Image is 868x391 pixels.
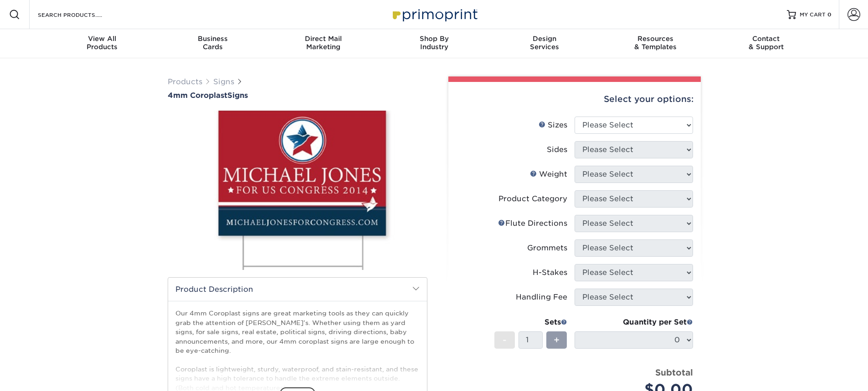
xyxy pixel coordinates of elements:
span: MY CART [800,11,826,19]
div: Product Category [498,193,567,204]
a: 4mm CoroplastSigns [168,91,427,100]
div: H-Stakes [533,267,567,278]
span: 4mm Coroplast [168,91,227,100]
div: Sizes [539,120,567,131]
strong: Subtotal [655,367,693,377]
a: DesignServices [489,29,600,58]
a: BusinessCards [157,29,268,58]
span: - [503,333,507,347]
span: Shop By [379,35,489,43]
div: & Support [711,35,822,51]
div: Grommets [527,243,567,254]
div: Industry [379,35,489,51]
div: Sides [547,144,567,155]
div: Marketing [268,35,379,51]
div: Quantity per Set [575,317,693,328]
input: SEARCH PRODUCTS..... [37,9,126,20]
span: Resources [600,35,711,43]
span: View All [47,35,158,43]
a: Contact& Support [711,29,822,58]
span: Direct Mail [268,35,379,43]
a: Products [168,77,202,86]
div: Handling Fee [516,292,567,303]
span: Business [157,35,268,43]
a: View AllProducts [47,29,158,58]
span: 0 [827,11,832,18]
div: Services [489,35,600,51]
div: Select your options: [456,82,693,117]
img: Primoprint [389,5,480,24]
div: Products [47,35,158,51]
div: Cards [157,35,268,51]
a: Resources& Templates [600,29,711,58]
a: Shop ByIndustry [379,29,489,58]
div: Flute Directions [498,218,567,229]
h1: Signs [168,91,427,100]
div: Sets [494,317,567,328]
div: & Templates [600,35,711,51]
span: Contact [711,35,822,43]
span: + [554,333,560,347]
span: Design [489,35,600,43]
div: Weight [530,169,567,180]
a: Direct MailMarketing [268,29,379,58]
a: Signs [213,77,234,86]
h2: Product Description [168,278,427,301]
img: 4mm Coroplast 01 [168,101,427,280]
